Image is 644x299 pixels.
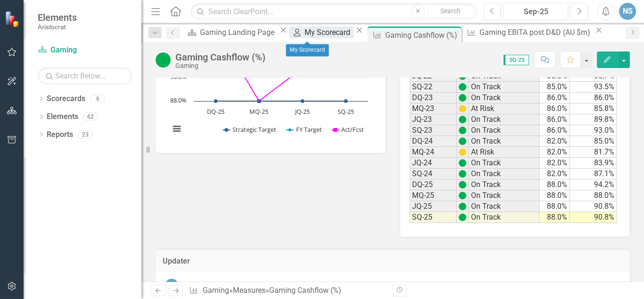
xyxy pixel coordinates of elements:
[570,82,617,93] td: 93.5%
[38,45,132,56] a: Gaming
[570,125,617,136] td: 93.0%
[570,158,617,169] td: 83.9%
[410,169,457,179] td: SQ-24
[522,212,570,223] td: 88.0%
[410,147,457,158] td: MQ-24
[189,285,385,296] div: » »
[233,286,265,295] a: Measures
[175,62,265,69] div: Gaming
[287,125,322,134] button: Show FY Target
[570,103,617,114] td: 85.8%
[570,179,617,190] td: 94.2%
[469,82,539,93] td: On Track
[269,286,341,295] div: Gaming Cashflow (%)
[47,129,73,140] a: Reports
[200,26,277,38] div: Gaming Landing Page
[522,114,570,125] td: 86.0%
[619,3,636,20] button: NS
[332,125,363,134] button: Show Act/Fcst
[459,214,466,221] img: UIytQAAABt0RVh0U29mdHdhcmUAQVBORyBBc3NlbWJsZXIgMy4wXkUsHAAAAABJRU5ErkJggg==
[459,170,466,178] img: UIytQAAABt0RVh0U29mdHdhcmUAQVBORyBBc3NlbWJsZXIgMy4wXkUsHAAAAABJRU5ErkJggg==
[410,82,457,93] td: SQ-22
[191,3,476,20] input: Search ClearPoint...
[90,95,105,103] div: 6
[410,158,457,169] td: JQ-24
[38,68,132,84] input: Search Below...
[257,99,261,103] path: MQ-25, 88. Strategic Target.
[156,52,171,68] img: On Track
[286,44,329,57] div: My Scorecard
[207,107,224,116] text: DQ-25
[570,93,617,103] td: 86.0%
[459,137,466,145] img: UIytQAAABt0RVh0U29mdHdhcmUAQVBORyBBc3NlbWJsZXIgMy4wXkUsHAAAAABJRU5ErkJggg==
[38,12,77,23] span: Elements
[570,201,617,212] td: 90.8%
[249,107,268,116] text: MQ-25
[170,96,187,104] text: 88.0%
[38,23,77,31] small: Aristocrat
[522,147,570,158] td: 82.0%
[338,107,354,116] text: SQ-25
[459,127,466,134] img: UIytQAAABt0RVh0U29mdHdhcmUAQVBORyBBc3NlbWJsZXIgMy4wXkUsHAAAAABJRU5ErkJggg==
[522,190,570,201] td: 88.0%
[522,169,570,179] td: 82.0%
[469,93,539,103] td: On Track
[522,158,570,169] td: 82.0%
[570,169,617,179] td: 87.1%
[469,201,539,212] td: On Track
[459,94,466,102] img: UIytQAAABt0RVh0U29mdHdhcmUAQVBORyBBc3NlbWJsZXIgMy4wXkUsHAAAAABJRU5ErkJggg==
[459,181,466,188] img: UIytQAAABt0RVh0U29mdHdhcmUAQVBORyBBc3NlbWJsZXIgMy4wXkUsHAAAAABJRU5ErkJggg==
[507,6,565,17] div: Sep-25
[163,257,623,265] h3: Updater
[175,52,265,62] div: Gaming Cashflow (%)
[469,179,539,190] td: On Track
[459,83,466,91] img: UIytQAAABt0RVh0U29mdHdhcmUAQVBORyBBc3NlbWJsZXIgMy4wXkUsHAAAAABJRU5ErkJggg==
[183,280,239,291] div: [PERSON_NAME]
[184,26,277,38] a: Gaming Landing Page
[257,99,261,103] path: MQ-25, 88. Act/Fcst.
[223,125,277,134] button: Show Strategic Target
[459,203,466,210] img: UIytQAAABt0RVh0U29mdHdhcmUAQVBORyBBc3NlbWJsZXIgMy4wXkUsHAAAAABJRU5ErkJggg==
[522,82,570,93] td: 85.0%
[214,99,218,103] path: DQ-25, 88. Strategic Target.
[410,125,457,136] td: SQ-23
[522,93,570,103] td: 86.0%
[570,212,617,223] td: 90.8%
[410,114,457,125] td: JQ-23
[170,122,183,136] button: View chart menu, Chart
[469,212,539,223] td: On Track
[570,136,617,147] td: 85.0%
[410,190,457,201] td: MQ-25
[344,99,348,103] path: SQ-25, 88. Strategic Target.
[214,99,348,103] g: Strategic Target, line 1 of 3 with 4 data points.
[469,114,539,125] td: On Track
[410,103,457,114] td: MQ-23
[78,130,93,138] div: 23
[570,190,617,201] td: 88.0%
[459,192,466,199] img: UIytQAAABt0RVh0U29mdHdhcmUAQVBORyBBc3NlbWJsZXIgMy4wXkUsHAAAAABJRU5ErkJggg==
[440,7,461,15] span: Search
[469,125,539,136] td: On Track
[427,5,474,18] button: Search
[301,99,305,103] path: JQ-25, 88. Strategic Target.
[289,26,353,38] a: My Scorecard
[570,114,617,125] td: 89.8%
[47,94,85,104] a: Scorecards
[459,116,466,123] img: UIytQAAABt0RVh0U29mdHdhcmUAQVBORyBBc3NlbWJsZXIgMy4wXkUsHAAAAABJRU5ErkJggg==
[410,201,457,212] td: JQ-25
[469,158,539,169] td: On Track
[305,26,353,38] div: My Scorecard
[165,279,178,292] div: NS
[459,105,466,112] img: Yx0AAAAASUVORK5CYII=
[522,201,570,212] td: 88.0%
[385,29,459,41] div: Gaming Cashflow (%)
[203,286,229,295] a: Gaming
[410,179,457,190] td: DQ-25
[570,147,617,158] td: 81.7%
[463,26,593,38] a: Gaming EBITA post D&D (AU $m)
[479,26,593,38] div: Gaming EBITA post D&D (AU $m)
[522,103,570,114] td: 86.0%
[469,103,539,114] td: At Risk
[341,125,364,134] text: Act/Fcst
